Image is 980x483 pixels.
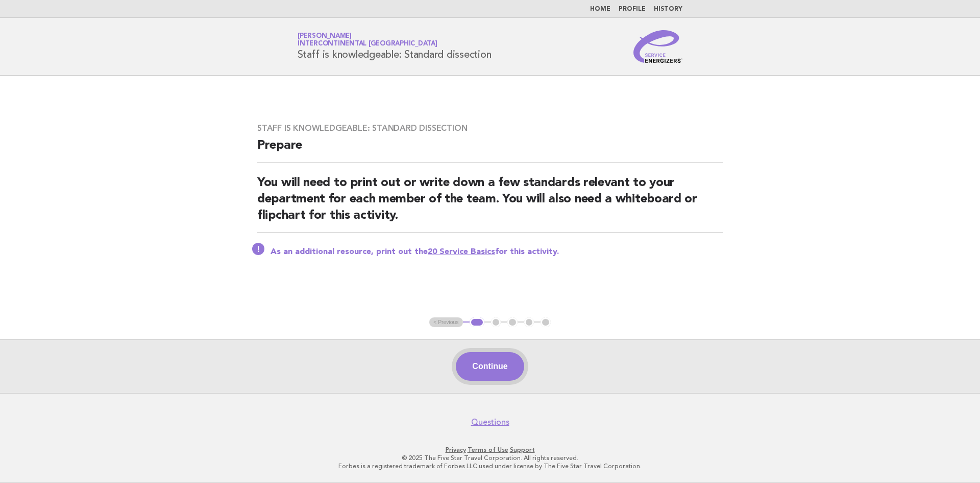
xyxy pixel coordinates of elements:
p: · · [178,446,802,454]
a: Privacy [446,446,466,453]
h2: You will need to print out or write down a few standards relevant to your department for each mem... [257,175,723,233]
h1: Staff is knowledgeable: Standard dissection [298,33,491,60]
p: As an additional resource, print out the for this activity. [271,247,723,257]
p: © 2025 The Five Star Travel Corporation. All rights reserved. [178,454,802,462]
button: 1 [470,317,484,328]
a: [PERSON_NAME]InterContinental [GEOGRAPHIC_DATA] [298,33,437,47]
h2: Prepare [257,137,723,163]
a: Home [590,6,610,12]
a: Profile [619,6,646,12]
span: InterContinental [GEOGRAPHIC_DATA] [298,41,437,48]
h3: Staff is knowledgeable: Standard dissection [257,123,723,133]
p: Forbes is a registered trademark of Forbes LLC used under license by The Five Star Travel Corpora... [178,462,802,470]
a: 20 Service Basics [428,248,495,256]
a: History [654,6,682,12]
a: Terms of Use [468,446,508,453]
a: Questions [471,417,509,427]
a: Support [510,446,535,453]
img: Service Energizers [633,30,682,63]
button: Continue [456,352,524,381]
